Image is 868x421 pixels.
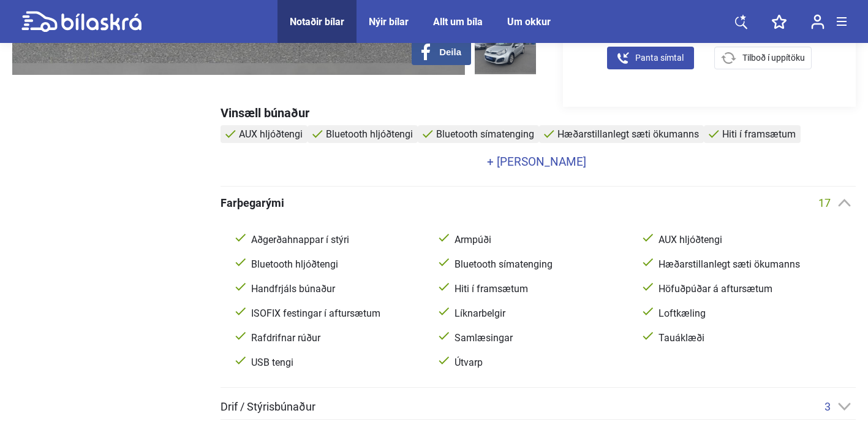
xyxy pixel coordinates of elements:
[656,258,831,271] span: Hæðarstillanlegt sæti ökumanns
[452,258,627,271] span: Bluetooth símatenging
[656,283,831,295] span: Höfuðpúðar á aftursætum
[249,357,424,369] span: USB tengi
[290,16,344,28] a: Notaðir bílar
[557,128,699,140] span: Hæðarstillanlegt sæti ökumanns
[818,196,831,209] span: 17
[452,357,627,369] span: Útvarp
[249,234,424,246] span: Aðgerðahnappar í stýri
[249,307,424,320] span: ISOFIX festingar í aftursætum
[221,401,315,412] span: Drif / Stýrisbúnaður
[249,332,424,344] span: Rafdrifnar rúður
[507,16,551,28] a: Um okkur
[249,258,424,271] span: Bluetooth hljóðtengi
[656,307,831,320] span: Loftkæling
[825,400,831,413] span: 3
[439,47,461,58] span: Deila
[221,198,284,209] span: Farþegarými
[249,283,424,295] span: Handfrjáls búnaður
[722,128,796,140] span: Hiti í framsætum
[656,332,831,344] span: Tauáklæði
[452,283,627,295] span: Hiti í framsætum
[239,128,303,140] span: AUX hljóðtengi
[452,332,627,344] span: Samlæsingar
[221,107,856,119] div: Vinsæll búnaður
[656,234,831,246] span: AUX hljóðtengi
[635,52,684,64] span: Panta símtal
[742,52,805,64] span: Tilboð í uppítöku
[369,16,409,28] a: Nýir bílar
[436,128,534,140] span: Bluetooth símatenging
[811,14,825,29] img: user-login.svg
[221,156,853,168] a: + [PERSON_NAME]
[433,16,483,28] a: Allt um bíla
[412,39,471,65] button: Deila
[452,307,627,320] span: Líknarbelgir
[475,25,536,74] img: 1748960449_7775061142922337541_21260422223362622.jpg
[326,128,413,140] span: Bluetooth hljóðtengi
[452,234,627,246] span: Armpúði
